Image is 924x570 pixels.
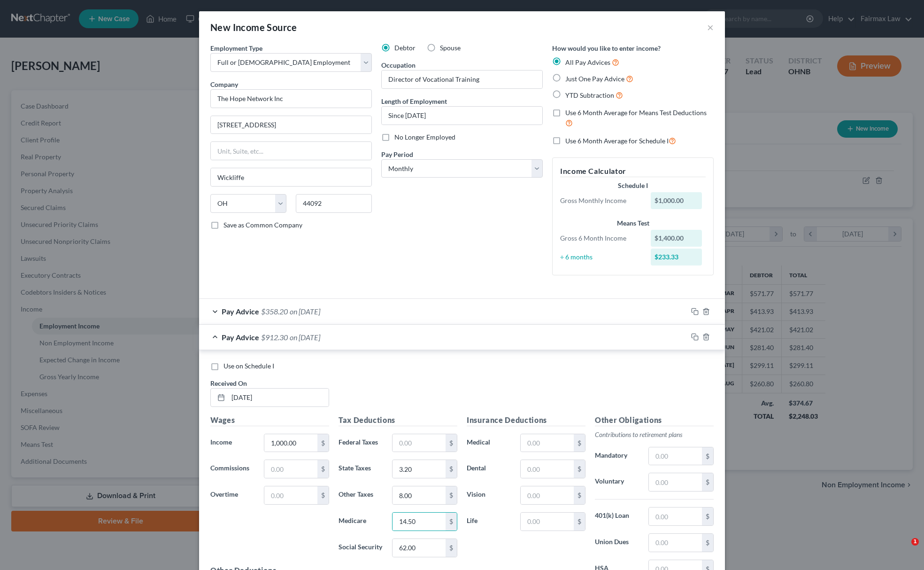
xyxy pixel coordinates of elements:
div: $ [702,447,713,465]
div: $ [446,460,457,478]
span: $358.20 [261,307,288,316]
input: 0.00 [649,447,702,465]
input: 0.00 [393,486,446,504]
input: 0.00 [521,434,574,452]
input: 0.00 [521,513,574,531]
label: Mandatory [590,447,644,466]
input: 0.00 [393,460,446,478]
input: 0.00 [264,460,317,478]
input: Enter address... [211,116,371,134]
label: Medical [462,434,516,453]
div: $ [446,513,457,531]
label: Overtime [206,486,259,505]
label: Dental [462,460,516,478]
input: Enter city... [211,168,371,186]
span: Use 6 Month Average for Schedule I [565,137,669,145]
label: Union Dues [590,533,644,552]
input: Unit, Suite, etc... [211,142,371,160]
label: Other Taxes [334,486,387,505]
div: $ [702,534,713,552]
input: 0.00 [521,460,574,478]
input: 0.00 [649,534,702,552]
span: Use 6 Month Average for Means Test Deductions [565,109,707,117]
div: $ [574,434,585,452]
span: Save as Common Company [223,221,302,229]
label: How would you like to enter income? [552,43,661,53]
div: $ [446,486,457,504]
span: All Pay Advices [565,58,610,66]
input: 0.00 [393,513,446,531]
span: on [DATE] [290,307,320,316]
button: × [707,22,714,33]
span: 1 [911,538,919,546]
div: $ [317,460,329,478]
span: Company [210,80,238,88]
div: Gross 6 Month Income [555,234,646,243]
span: Employment Type [210,44,262,52]
label: Social Security [334,539,387,557]
div: $ [446,434,457,452]
div: $233.33 [651,249,702,265]
div: New Income Source [210,21,297,34]
div: Means Test [560,219,706,228]
span: Spouse [440,44,461,52]
div: $1,000.00 [651,192,702,209]
label: Medicare [334,512,387,531]
div: $ [317,434,329,452]
label: Vision [462,486,516,505]
label: Occupation [381,60,416,70]
div: $ [702,473,713,491]
input: 0.00 [649,473,702,491]
span: No Longer Employed [394,133,455,141]
input: 0.00 [264,486,317,504]
span: Pay Period [381,150,413,158]
input: Search company by name... [210,89,372,108]
input: 0.00 [649,508,702,525]
input: -- [382,70,542,88]
span: on [DATE] [290,333,320,342]
span: Pay Advice [222,333,259,342]
div: Gross Monthly Income [555,196,646,205]
span: YTD Subtraction [565,91,614,99]
span: Pay Advice [222,307,259,316]
div: $ [702,508,713,525]
input: MM/DD/YYYY [228,389,329,406]
p: Contributions to retirement plans [595,430,714,439]
h5: Tax Deductions [339,414,457,426]
div: $1,400.00 [651,230,702,247]
div: Schedule I [560,181,706,190]
input: 0.00 [393,539,446,557]
label: State Taxes [334,460,387,478]
h5: Wages [210,414,329,426]
span: Just One Pay Advice [565,75,624,83]
span: Use on Schedule I [223,362,274,370]
span: Received On [210,379,247,387]
span: Income [210,438,232,446]
span: $912.30 [261,333,288,342]
input: 0.00 [521,486,574,504]
h5: Other Obligations [595,414,714,426]
h5: Income Calculator [560,165,706,177]
input: ex: 2 years [382,107,542,125]
div: $ [574,486,585,504]
label: Length of Employment [381,96,447,106]
div: ÷ 6 months [555,252,646,262]
label: 401(k) Loan [590,507,644,526]
h5: Insurance Deductions [467,414,585,426]
span: Debtor [394,44,416,52]
label: Voluntary [590,473,644,492]
iframe: Intercom live chat [892,538,915,561]
div: $ [317,486,329,504]
input: 0.00 [393,434,446,452]
div: $ [574,513,585,531]
input: 0.00 [264,434,317,452]
div: $ [446,539,457,557]
div: $ [574,460,585,478]
label: Life [462,512,516,531]
label: Commissions [206,460,259,478]
input: Enter zip... [296,194,372,213]
label: Federal Taxes [334,434,387,453]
